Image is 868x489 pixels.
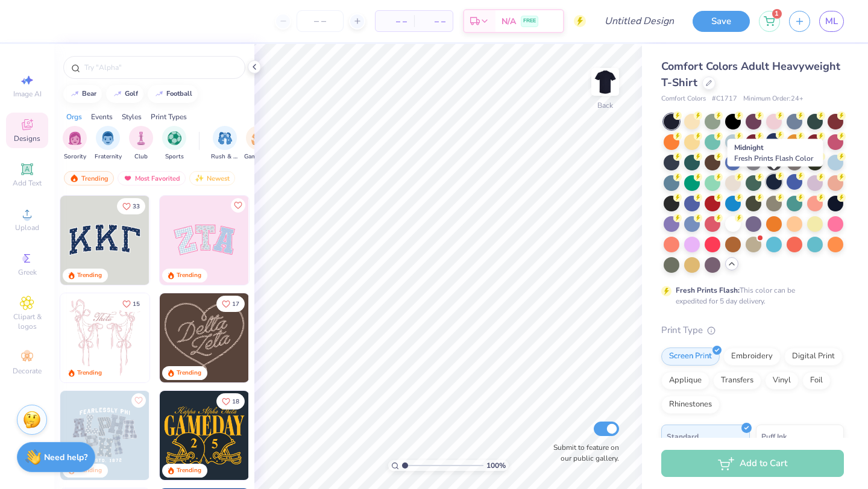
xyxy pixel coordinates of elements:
button: Like [117,296,145,312]
span: Clipart & logos [6,312,48,331]
div: Applique [661,372,709,390]
div: Transfers [713,372,761,390]
img: Rush & Bid Image [218,131,232,145]
div: Screen Print [661,347,720,366]
div: Trending [177,271,201,280]
span: – – [421,15,445,28]
button: bear [63,85,102,103]
button: filter button [244,126,272,161]
span: Standard [667,430,699,443]
img: Sorority Image [68,131,82,145]
div: filter for Game Day [244,126,272,161]
button: filter button [63,126,87,161]
img: 12710c6a-dcc0-49ce-8688-7fe8d5f96fe2 [160,293,249,382]
strong: Need help? [44,452,87,463]
button: Like [117,198,145,214]
span: Game Day [244,152,272,161]
img: ead2b24a-117b-4488-9b34-c08fd5176a7b [248,293,338,382]
img: Game Day Image [251,131,265,145]
span: Comfort Colors [661,94,706,104]
img: 9980f5e8-e6a1-4b4a-8839-2b0e9349023c [160,196,249,285]
span: N/A [502,15,516,28]
button: Like [216,393,245,410]
span: 100 % [486,460,506,471]
span: Designs [14,134,40,143]
img: b8819b5f-dd70-42f8-b218-32dd770f7b03 [160,391,249,480]
span: Sorority [64,152,86,161]
a: ML [819,11,844,32]
span: Image AI [13,89,42,99]
div: Print Types [151,111,187,122]
span: Decorate [13,366,42,376]
button: football [148,85,198,103]
img: 3b9aba4f-e317-4aa7-a679-c95a879539bd [60,196,149,285]
div: Trending [64,171,114,185]
img: most_fav.gif [123,174,133,182]
span: Greek [18,267,37,277]
button: Like [131,393,146,408]
div: Trending [77,369,102,378]
span: 33 [133,204,140,210]
button: filter button [129,126,153,161]
img: trend_line.gif [113,90,122,98]
div: Vinyl [765,372,799,390]
div: Foil [802,372,831,390]
img: edfb13fc-0e43-44eb-bea2-bf7fc0dd67f9 [149,196,238,285]
span: # C1717 [712,94,737,104]
span: 18 [232,399,239,405]
div: filter for Fraternity [95,126,122,161]
label: Submit to feature on our public gallery. [547,442,619,464]
div: Print Type [661,323,844,337]
button: filter button [95,126,122,161]
img: 83dda5b0-2158-48ca-832c-f6b4ef4c4536 [60,293,149,382]
div: Back [597,100,613,111]
img: Sports Image [168,131,181,145]
div: filter for Club [129,126,153,161]
div: Orgs [66,111,82,122]
span: Comfort Colors Adult Heavyweight T-Shirt [661,59,840,90]
div: Digital Print [784,347,843,366]
div: Trending [77,271,102,280]
span: – – [383,15,407,28]
div: Midnight [728,139,823,167]
div: Trending [177,466,201,475]
img: trend_line.gif [70,90,80,98]
div: bear [82,90,96,97]
span: Add Text [13,178,42,188]
span: Fraternity [95,152,122,161]
div: Styles [122,111,142,122]
span: Minimum Order: 24 + [743,94,804,104]
div: Embroidery [723,347,781,366]
div: Trending [177,369,201,378]
button: filter button [162,126,186,161]
span: Upload [15,223,39,232]
div: filter for Rush & Bid [211,126,239,161]
strong: Fresh Prints Flash: [676,285,740,295]
input: Untitled Design [595,9,684,33]
div: Most Favorited [118,171,186,185]
div: filter for Sorority [63,126,87,161]
img: a3f22b06-4ee5-423c-930f-667ff9442f68 [149,391,238,480]
img: Fraternity Image [101,131,115,145]
button: golf [106,85,143,103]
div: This color can be expedited for 5 day delivery. [676,285,824,307]
div: football [166,90,192,97]
span: 15 [133,301,140,307]
span: ML [825,14,838,28]
span: Rush & Bid [211,152,239,161]
div: filter for Sports [162,126,186,161]
div: golf [125,90,138,97]
img: trend_line.gif [154,90,164,98]
span: Club [134,152,148,161]
img: 5ee11766-d822-42f5-ad4e-763472bf8dcf [248,196,338,285]
button: Like [231,198,245,213]
img: 5a4b4175-9e88-49c8-8a23-26d96782ddc6 [60,391,149,480]
span: 1 [772,9,782,19]
span: 17 [232,301,239,307]
img: Newest.gif [195,174,204,182]
input: Try "Alpha" [83,61,237,73]
div: Events [91,111,113,122]
div: Rhinestones [661,396,720,414]
img: 2b704b5a-84f6-4980-8295-53d958423ff9 [248,391,338,480]
img: trending.gif [69,174,79,182]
